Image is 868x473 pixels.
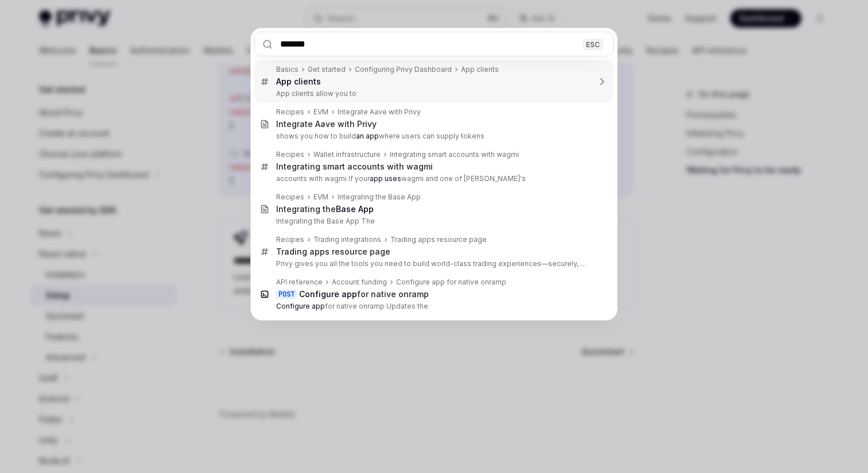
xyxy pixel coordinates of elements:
div: EVM [313,193,328,202]
div: Configuring Privy Dashboard [355,65,452,74]
b: Configure app [299,289,357,299]
div: Trading integrations [313,235,381,244]
b: app uses [370,174,401,183]
div: Integrating the Base App [338,193,421,202]
div: EVM [313,107,328,117]
p: for native onramp Updates the [276,302,590,311]
p: accounts with wagmi If your wagmi and one of [PERSON_NAME]'s [276,174,590,183]
p: Integrating the Base App The [276,217,590,226]
div: Integrate Aave with Privy [338,107,421,117]
div: Get started [308,65,346,74]
div: Recipes [276,235,304,244]
p: shows you how to build where users can supply tokens [276,132,590,141]
div: Recipes [276,107,304,117]
div: Integrating smart accounts with wagmi [390,150,519,159]
div: Wallet infrastructure [313,150,381,159]
div: Recipes [276,193,304,202]
div: Integrating smart accounts with wagmi [276,161,433,172]
div: API reference [276,278,323,287]
div: Trading apps resource page [276,247,390,257]
b: App clients [276,76,321,86]
b: Configure app [276,302,325,310]
b: an app [356,132,379,140]
div: Trading apps resource page [390,235,487,244]
div: Basics [276,65,299,74]
p: App clients allow you to [276,89,590,98]
div: Configure app for native onramp [396,278,506,287]
div: Integrating the [276,204,374,214]
div: POST [276,290,297,299]
div: ESC [583,38,603,50]
div: Account funding [332,278,387,287]
div: Integrate Aave with Privy [276,119,377,129]
p: Privy gives you all the tools you need to build world-class trading experiences—securely, seamlessly [276,259,590,268]
div: for native onramp [299,289,429,299]
div: App clients [461,65,499,74]
div: Recipes [276,150,304,159]
b: Base App [336,204,374,214]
